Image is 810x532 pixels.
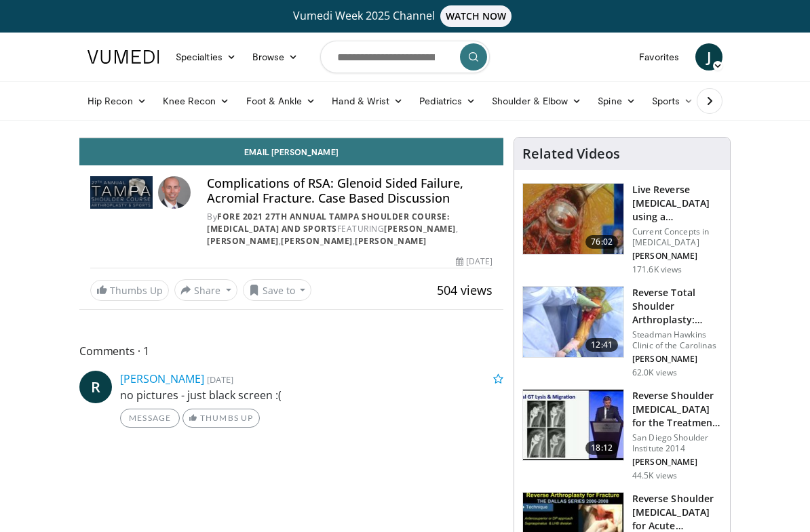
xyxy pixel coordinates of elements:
[522,389,722,481] a: 18:12 Reverse Shoulder [MEDICAL_DATA] for the Treatment of Proximal Humeral … San Diego Shoulder ...
[384,223,456,234] a: [PERSON_NAME]
[207,373,233,386] small: [DATE]
[324,87,411,115] a: Hand & Wrist
[632,389,722,430] h3: Reverse Shoulder [MEDICAL_DATA] for the Treatment of Proximal Humeral …
[355,235,427,247] a: [PERSON_NAME]
[120,409,180,428] a: Message
[244,43,307,70] a: Browse
[440,5,512,27] span: WATCH NOW
[632,457,722,468] p: [PERSON_NAME]
[320,41,490,73] input: Search topics, interventions
[585,235,618,249] span: 76:02
[79,342,503,360] span: Comments 1
[88,50,159,64] img: VuMedi Logo
[207,235,279,247] a: [PERSON_NAME]
[632,367,677,378] p: 62.0K views
[158,176,191,209] img: Avatar
[79,138,503,165] a: Email [PERSON_NAME]
[207,211,493,247] div: By FEATURING , , ,
[522,286,722,378] a: 12:41 Reverse Total Shoulder Arthroplasty: Steps to get it right Steadman Hawkins Clinic of the C...
[585,338,618,352] span: 12:41
[632,470,677,481] p: 44.5K views
[632,354,722,365] p: [PERSON_NAME]
[456,255,493,268] div: [DATE]
[281,235,353,247] a: [PERSON_NAME]
[585,441,618,455] span: 18:12
[523,390,623,460] img: Q2xRg7exoPLTwO8X4xMDoxOjA4MTsiGN.150x105_q85_crop-smart_upscale.jpg
[243,279,312,301] button: Save to
[155,87,238,115] a: Knee Recon
[522,146,620,162] h4: Related Videos
[644,87,702,115] a: Sports
[90,176,153,209] img: FORE 2021 27th Annual Tampa Shoulder Course: Arthroplasty and Sports
[79,5,731,27] a: Vumedi Week 2025 ChannelWATCH NOW
[207,211,449,234] a: FORE 2021 27th Annual Tampa Shoulder Course: [MEDICAL_DATA] and Sports
[168,43,244,70] a: Specialties
[411,87,484,115] a: Pediatrics
[631,43,687,70] a: Favorites
[238,87,324,115] a: Foot & Ankle
[484,87,590,115] a: Shoulder & Elbow
[120,371,204,386] a: [PERSON_NAME]
[523,287,623,357] img: 326034_0000_1.png.150x105_q85_crop-smart_upscale.jpg
[90,280,169,301] a: Thumbs Up
[632,286,722,327] h3: Reverse Total Shoulder Arthroplasty: Steps to get it right
[632,432,722,454] p: San Diego Shoulder Institute 2014
[632,226,722,248] p: Current Concepts in [MEDICAL_DATA]
[79,371,112,403] a: R
[523,184,623,254] img: 684033_3.png.150x105_q85_crop-smart_upscale.jpg
[632,329,722,351] p: Steadman Hawkins Clinic of the Carolinas
[632,264,682,275] p: 171.6K views
[632,183,722,224] h3: Live Reverse [MEDICAL_DATA] using a Deltopectoral Appro…
[79,87,155,115] a: Hip Recon
[207,176,493,205] h4: Complications of RSA: Glenoid Sided Failure, Acromial Fracture. Case Based Discussion
[590,87,643,115] a: Spine
[174,279,237,301] button: Share
[182,409,259,428] a: Thumbs Up
[695,43,722,70] a: J
[120,387,503,403] p: no pictures - just black screen :(
[522,183,722,275] a: 76:02 Live Reverse [MEDICAL_DATA] using a Deltopectoral Appro… Current Concepts in [MEDICAL_DATA]...
[632,251,722,262] p: [PERSON_NAME]
[437,282,493,298] span: 504 views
